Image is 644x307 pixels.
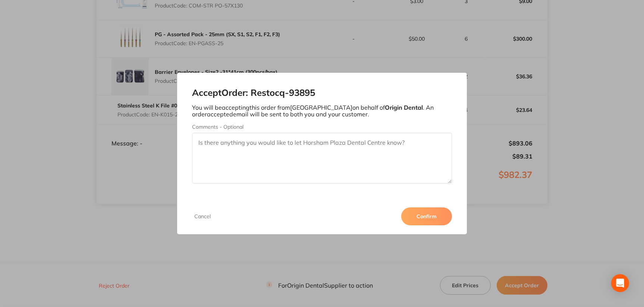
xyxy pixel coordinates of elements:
label: Comments - Optional [192,124,452,130]
b: Origin Dental [385,104,423,111]
p: You will be accepting this order from [GEOGRAPHIC_DATA] on behalf of . An order accepted email wi... [192,104,452,118]
div: Open Intercom Messenger [611,274,629,292]
button: Cancel [192,213,213,220]
button: Confirm [401,207,452,225]
h2: Accept Order: Restocq- 93895 [192,88,452,98]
